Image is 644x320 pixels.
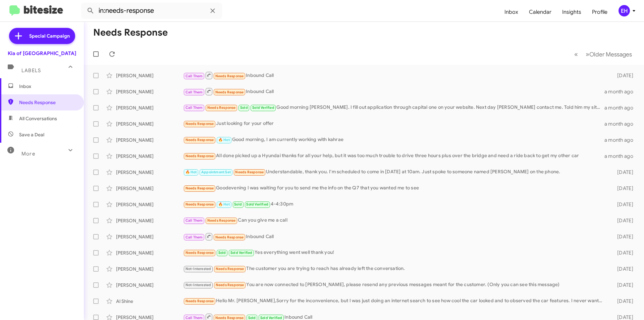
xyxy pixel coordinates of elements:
[185,74,203,78] span: Call Them
[8,50,76,57] div: Kia of [GEOGRAPHIC_DATA]
[116,217,183,224] div: [PERSON_NAME]
[116,249,183,256] div: [PERSON_NAME]
[613,5,637,16] button: EH
[185,154,214,158] span: Needs Response
[183,120,604,128] div: Just looking for your offer
[19,115,57,122] span: All Conversations
[606,201,639,208] div: [DATE]
[183,232,606,241] div: Inbound Call
[218,250,226,255] span: Sold
[574,50,578,58] span: «
[183,104,604,111] div: Good morning [PERSON_NAME]. I fill out application through capital one on your website. Next day ...
[201,170,231,174] span: Appointment Set
[218,202,230,207] span: 🔥 Hot
[185,235,203,239] span: Call Them
[116,121,183,127] div: [PERSON_NAME]
[116,282,183,288] div: [PERSON_NAME]
[93,27,168,38] h1: Needs Response
[606,169,639,176] div: [DATE]
[606,282,639,288] div: [DATE]
[185,122,214,126] span: Needs Response
[185,138,214,142] span: Needs Response
[116,137,183,143] div: [PERSON_NAME]
[19,131,44,138] span: Save a Deal
[524,2,557,22] a: Calendar
[185,218,203,223] span: Call Them
[183,136,604,144] div: Good morning, I am currently working with kahrae
[207,105,236,110] span: Needs Response
[116,185,183,192] div: [PERSON_NAME]
[570,47,582,61] button: Previous
[116,153,183,159] div: [PERSON_NAME]
[185,299,214,303] span: Needs Response
[246,202,268,207] span: Sold Verified
[499,2,524,22] a: Inbox
[606,266,639,272] div: [DATE]
[9,28,75,44] a: Special Campaign
[216,283,244,287] span: Needs Response
[21,151,35,157] span: More
[216,267,244,271] span: Needs Response
[248,316,256,320] span: Sold
[183,152,604,160] div: All done picked up a Hyundai thanks for all your help, but it was too much trouble to drive three...
[230,250,253,255] span: Sold Verified
[218,138,230,142] span: 🔥 Hot
[183,265,606,273] div: The customer you are trying to reach has already left the conversation.
[215,316,244,320] span: Needs Response
[183,184,606,192] div: Goodevening I was waiting for you to send me the info on the Q7 that you wanted me to see
[185,202,214,207] span: Needs Response
[185,105,203,110] span: Call Them
[606,298,639,305] div: [DATE]
[215,235,244,239] span: Needs Response
[557,2,587,22] a: Insights
[606,185,639,192] div: [DATE]
[185,186,214,190] span: Needs Response
[589,51,632,58] span: Older Messages
[185,267,211,271] span: Not-Interested
[116,298,183,305] div: Al Shine
[183,200,606,208] div: 4-4:30pm
[185,170,197,174] span: 🔥 Hot
[116,104,183,111] div: [PERSON_NAME]
[183,297,606,305] div: Hello Mr. [PERSON_NAME],Sorry for the inconvenience, but I was just doing an internet search to s...
[183,87,604,96] div: Inbound Call
[235,170,264,174] span: Needs Response
[116,88,183,95] div: [PERSON_NAME]
[116,169,183,176] div: [PERSON_NAME]
[183,217,606,224] div: Can you give me a call
[604,153,639,159] div: a month ago
[215,74,244,78] span: Needs Response
[240,105,248,110] span: Sold
[116,233,183,240] div: [PERSON_NAME]
[606,233,639,240] div: [DATE]
[215,90,244,94] span: Needs Response
[606,217,639,224] div: [DATE]
[183,281,606,289] div: You are now connected to [PERSON_NAME], please resend any previous messages meant for the custome...
[587,2,613,22] span: Profile
[183,249,606,257] div: Yes everything went well thank you!
[185,250,214,255] span: Needs Response
[604,104,639,111] div: a month ago
[116,201,183,208] div: [PERSON_NAME]
[606,72,639,79] div: [DATE]
[81,3,222,19] input: Search
[19,99,76,106] span: Needs Response
[604,137,639,143] div: a month ago
[604,88,639,95] div: a month ago
[619,5,630,16] div: EH
[582,47,636,61] button: Next
[185,316,203,320] span: Call Them
[604,121,639,127] div: a month ago
[185,90,203,94] span: Call Them
[260,316,282,320] span: Sold Verified
[116,72,183,79] div: [PERSON_NAME]
[183,168,606,176] div: Understandable, thank you. I'm scheduled to come in [DATE] at 10am. Just spoke to someone named [...
[29,33,70,39] span: Special Campaign
[606,249,639,256] div: [DATE]
[234,202,242,207] span: Sold
[571,47,636,61] nav: Page navigation example
[185,283,211,287] span: Not-Interested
